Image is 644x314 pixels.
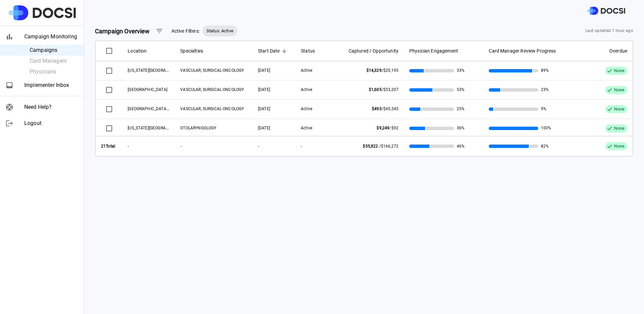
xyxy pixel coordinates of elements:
[301,68,312,73] span: Active
[383,68,398,73] span: $20,195
[409,47,478,55] span: Physician Engagement
[587,7,625,15] img: DOCSI Logo
[171,28,200,35] span: Active Filters:
[541,68,549,73] span: 89%
[457,68,464,73] span: 33%
[24,33,78,41] span: Campaign Monitoring
[409,47,458,55] span: Physician Engagement
[258,87,270,92] span: 09/08/2025
[381,144,398,149] span: $166,272
[366,68,398,73] span: /
[541,87,549,93] span: 23%
[541,106,546,112] span: 9%
[457,125,464,131] span: 36%
[457,106,464,112] span: 25%
[585,28,633,34] span: Last updated 1 hour ago
[301,106,312,111] span: Active
[180,47,203,55] span: Specialties
[175,136,253,156] th: -
[180,87,244,92] span: VASCULAR, SURGICAL ONCOLOGY
[101,144,115,149] strong: 21 Total
[611,87,627,93] span: None
[258,106,270,111] span: 09/08/2025
[541,125,551,131] span: 100%
[349,47,398,55] span: Captured / Opportunity
[253,136,295,156] th: -
[301,126,312,130] span: Active
[122,136,175,156] th: -
[24,119,78,127] span: Logout
[363,144,398,149] span: /
[489,47,556,55] span: Card Manager Review Progress
[180,126,216,130] span: OTOLARYNGOLOGY
[609,47,627,55] span: Overdue
[611,125,627,132] span: None
[128,106,190,111] span: UCI Medical Center - Outpatient
[128,67,188,73] span: California Irvine Advanced Care Center
[180,68,244,73] span: VASCULAR, SURGICAL ONCOLOGY
[391,126,398,130] span: $92
[301,47,324,55] span: Status
[30,46,78,54] span: Campaigns
[202,28,237,34] span: Status: Active
[369,87,382,92] span: $1,605
[301,47,315,55] span: Status
[363,144,378,149] span: $55,922
[457,142,464,150] span: 46%
[180,106,244,111] span: VASCULAR, SURGICAL ONCOLOGY
[489,47,565,55] span: Card Manager Review Progress
[128,87,167,92] span: UCI Medical Center
[95,28,150,35] strong: Campaign Overview
[334,47,398,55] span: Captured / Opportunity
[24,81,78,89] span: Implementer Inbox
[457,87,464,93] span: 53%
[611,106,627,113] span: None
[369,87,398,92] span: /
[180,47,247,55] span: Specialties
[258,126,270,130] span: 07/17/2025
[576,47,627,55] span: Overdue
[611,142,627,150] span: None
[295,136,329,156] th: -
[24,103,78,111] span: Need Help?
[258,47,290,55] span: Start Date
[541,142,549,150] span: 82%
[8,5,76,20] img: Site Logo
[366,68,382,73] span: $14,329
[258,68,270,73] span: 09/08/2025
[372,106,382,111] span: $493
[128,125,188,130] span: California Irvine Advanced Care Center
[377,126,398,130] span: /
[301,87,312,92] span: Active
[377,126,389,130] span: $9,249
[128,47,147,55] span: Location
[383,106,398,111] span: $45,545
[258,47,280,55] span: Start Date
[383,87,398,92] span: $53,207
[372,106,398,111] span: /
[128,47,169,55] span: Location
[611,68,627,74] span: None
